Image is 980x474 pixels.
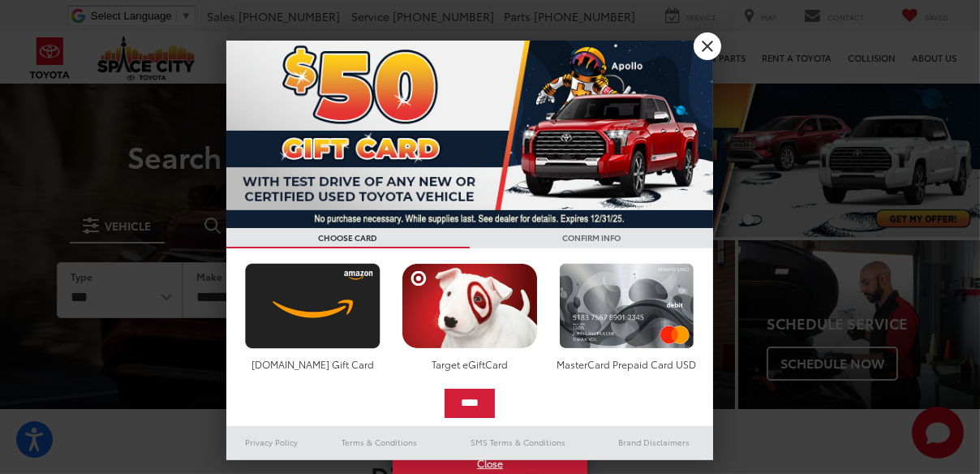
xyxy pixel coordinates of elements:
h3: CHOOSE CARD [226,228,470,248]
div: MasterCard Prepaid Card USD [555,357,698,371]
img: targetcard.png [398,263,541,349]
a: Brand Disclaimers [595,433,713,452]
img: mastercard.png [555,263,698,349]
div: [DOMAIN_NAME] Gift Card [241,357,385,371]
div: Target eGiftCard [398,357,541,371]
a: SMS Terms & Conditions [441,433,595,452]
a: Terms & Conditions [317,433,441,452]
a: Privacy Policy [226,433,317,452]
h3: CONFIRM INFO [470,228,713,248]
img: 53411_top_152338.jpg [226,41,713,228]
img: amazoncard.png [241,263,385,349]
